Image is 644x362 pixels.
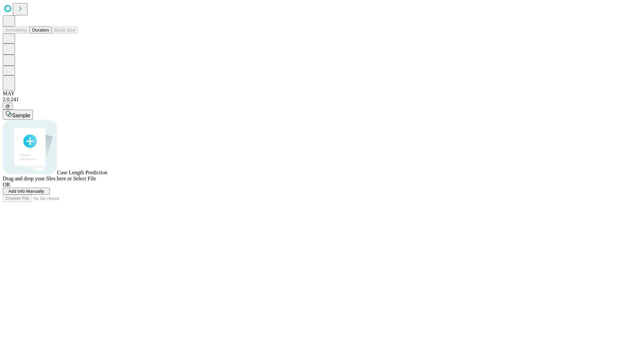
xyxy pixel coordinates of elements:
[3,176,72,181] span: Drag and drop your files here or
[3,97,641,103] div: 2.0.241
[5,104,10,109] span: @
[52,26,78,34] button: Block Size
[3,90,641,97] div: MAY
[3,103,13,110] button: @
[3,110,33,120] button: Sample
[8,189,44,194] span: Add Info Manually
[57,170,107,175] span: Case Length Prediction
[3,26,30,34] button: Smoothing
[30,26,52,34] button: Duration
[3,182,10,187] span: OR
[3,188,50,195] button: Add Info Manually
[73,176,96,181] span: Select File
[12,113,30,118] span: Sample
